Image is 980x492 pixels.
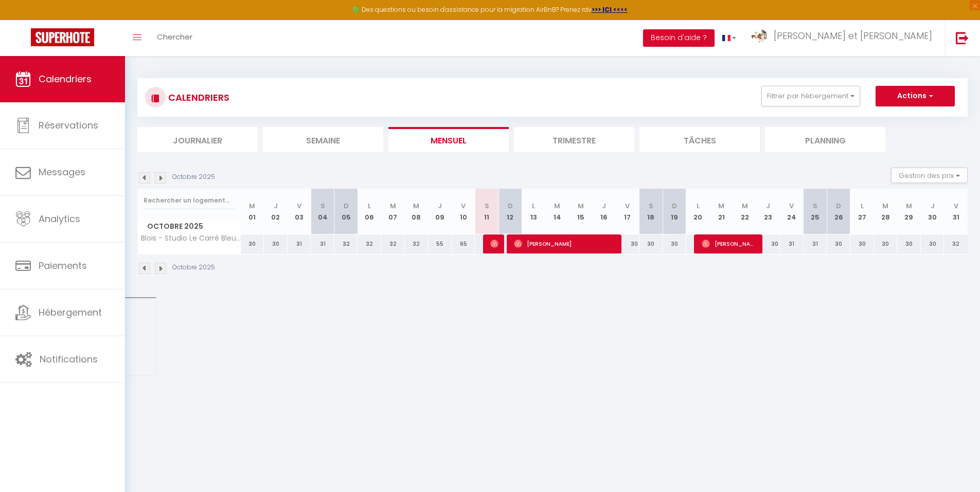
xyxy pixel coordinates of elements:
a: Chercher [149,20,200,56]
button: Besoin d'aide ? [643,29,715,47]
abbr: L [697,201,700,211]
th: 20 [686,189,710,234]
abbr: S [320,201,325,211]
div: 31 [288,234,311,253]
span: Hébergement [39,306,102,319]
img: logout [956,31,969,44]
abbr: S [813,201,817,211]
abbr: L [861,201,864,211]
abbr: J [931,201,935,211]
abbr: M [578,201,584,211]
span: Chercher [157,31,192,42]
div: 30 [241,234,264,253]
div: 55 [428,234,452,253]
div: 31 [311,234,334,253]
span: [PERSON_NAME] [490,234,498,253]
abbr: J [274,201,278,211]
th: 01 [241,189,264,234]
th: 21 [709,189,733,234]
th: 17 [616,189,639,234]
th: 12 [498,189,522,234]
th: 06 [358,189,381,234]
abbr: S [485,201,489,211]
img: Super Booking [31,28,94,46]
th: 26 [827,189,850,234]
div: 32 [381,234,405,253]
th: 14 [545,189,569,234]
span: Blois - Studio Le Carré Bleu-Hypercentre [GEOGRAPHIC_DATA] [139,234,242,242]
abbr: M [906,201,912,211]
span: Octobre 2025 [138,219,240,234]
div: 30 [850,234,874,253]
abbr: M [718,201,724,211]
div: 32 [334,234,358,253]
th: 27 [850,189,874,234]
th: 09 [428,189,452,234]
div: 30 [616,234,639,253]
th: 22 [733,189,757,234]
div: 31 [780,234,804,253]
span: Paiements [39,259,87,272]
div: 30 [663,234,686,253]
div: 31 [804,234,827,253]
th: 30 [921,189,945,234]
th: 07 [381,189,405,234]
th: 03 [288,189,311,234]
abbr: J [602,201,606,211]
th: 02 [264,189,288,234]
th: 13 [522,189,546,234]
th: 25 [804,189,827,234]
abbr: V [625,201,630,211]
abbr: V [954,201,958,211]
abbr: L [532,201,535,211]
p: Octobre 2025 [172,263,215,272]
span: Calendriers [39,72,92,85]
div: 32 [405,234,429,253]
div: 32 [358,234,381,253]
span: [PERSON_NAME] et [PERSON_NAME] [774,29,932,42]
th: 29 [897,189,921,234]
abbr: V [789,201,794,211]
th: 31 [944,189,968,234]
abbr: D [836,201,841,211]
abbr: M [554,201,560,211]
li: Trimestre [514,127,634,152]
th: 16 [592,189,616,234]
abbr: M [413,201,419,211]
abbr: D [508,201,513,211]
div: 30 [757,234,780,253]
th: 10 [452,189,475,234]
th: 18 [639,189,663,234]
th: 23 [757,189,780,234]
div: 30 [897,234,921,253]
th: 11 [475,189,498,234]
span: Notifications [40,353,98,366]
th: 24 [780,189,804,234]
input: Rechercher un logement... [144,191,235,210]
div: 30 [639,234,663,253]
th: 19 [663,189,686,234]
abbr: J [766,201,770,211]
div: 30 [874,234,898,253]
abbr: M [742,201,748,211]
h3: CALENDRIERS [166,86,229,109]
button: Actions [876,86,955,106]
span: Réservations [39,119,98,132]
abbr: M [882,201,888,211]
div: 30 [827,234,850,253]
th: 04 [311,189,334,234]
abbr: D [344,201,349,211]
a: ... [PERSON_NAME] et [PERSON_NAME] [744,20,945,56]
abbr: D [672,201,677,211]
li: Mensuel [388,127,509,152]
th: 05 [334,189,358,234]
th: 08 [405,189,429,234]
span: Analytics [39,212,80,225]
abbr: M [249,201,255,211]
a: >>> ICI <<<< [592,5,628,14]
div: 30 [921,234,945,253]
abbr: S [649,201,653,211]
button: Filtrer par hébergement [761,86,860,106]
p: Octobre 2025 [172,172,215,182]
